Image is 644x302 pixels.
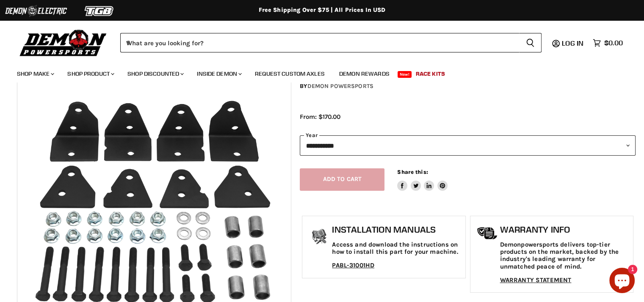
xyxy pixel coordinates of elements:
a: Demon Powersports [307,82,373,90]
a: WARRANTY STATEMENT [500,276,572,284]
span: From: $170.00 [300,113,340,121]
select: year [300,135,635,156]
span: $0.00 [604,39,623,47]
aside: Share this: [397,168,448,191]
p: Access and download the instructions on how to install this part for your machine. [332,241,461,256]
a: Shop Make [11,65,59,82]
form: Product [120,33,542,52]
button: Search [519,33,542,52]
a: Shop Discounted [121,65,189,82]
img: Demon Electric Logo 2 [4,3,68,19]
span: New! [398,71,412,78]
h1: Installation Manuals [332,225,461,235]
span: Share this: [397,169,428,175]
h1: Warranty Info [500,225,629,235]
a: Shop Product [61,65,119,82]
a: Race Kits [409,65,451,82]
img: warranty-icon.png [477,227,498,240]
ul: Main menu [11,62,621,82]
a: $0.00 [589,37,627,49]
a: Request Custom Axles [249,65,331,82]
div: by [300,82,636,91]
img: Demon Powersports [17,27,110,58]
a: Log in [558,39,589,47]
a: Demon Rewards [333,65,396,82]
img: install_manual-icon.png [309,227,330,248]
span: Log in [562,39,583,47]
p: Demonpowersports delivers top-tier products on the market, backed by the industry's leading warra... [500,241,629,270]
input: When autocomplete results are available use up and down arrows to review and enter to select [120,33,519,52]
inbox-online-store-chat: Shopify online store chat [607,268,637,295]
img: TGB Logo 2 [68,3,131,19]
a: PABL-31001HD [332,261,374,269]
a: Inside Demon [191,65,247,82]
